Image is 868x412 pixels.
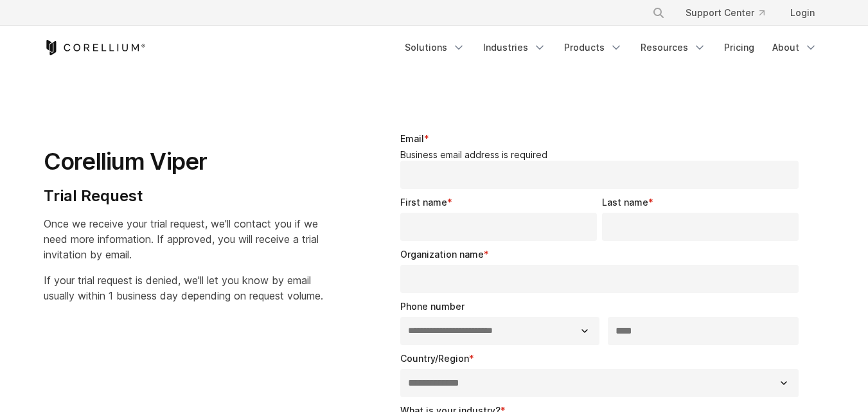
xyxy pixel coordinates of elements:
a: Support Center [675,1,775,24]
a: Products [556,36,630,59]
h1: Corellium Viper [44,147,323,176]
span: Once we receive your trial request, we'll contact you if we need more information. If approved, y... [44,217,319,261]
span: Organization name [400,249,484,260]
div: Navigation Menu [397,36,825,59]
a: Corellium Home [44,40,146,55]
span: Phone number [400,301,465,312]
h4: Trial Request [44,186,323,206]
span: Country/Region [400,353,469,364]
a: Login [780,1,825,24]
legend: Business email address is required [400,149,804,161]
a: Resources [633,36,714,59]
span: Email [400,133,424,144]
span: First name [400,197,447,208]
a: Solutions [397,36,473,59]
span: Last name [602,197,648,208]
button: Search [647,1,670,24]
a: About [765,36,825,59]
a: Industries [475,36,554,59]
div: Navigation Menu [637,1,825,24]
span: If your trial request is denied, we'll let you know by email usually within 1 business day depend... [44,274,323,302]
a: Pricing [716,36,762,59]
